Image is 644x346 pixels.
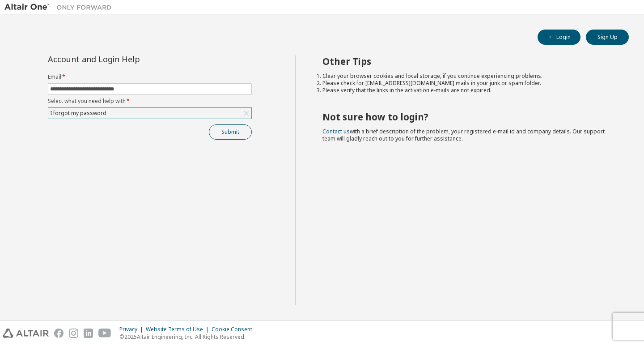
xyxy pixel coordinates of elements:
[98,329,111,338] img: youtube.svg
[49,108,108,118] div: I forgot my password
[146,326,212,333] div: Website Terms of Use
[48,73,252,81] label: Email
[322,87,613,94] li: Please verify that the links in the activation e-mails are not expired.
[586,30,629,45] button: Sign Up
[322,80,613,87] li: Please check for [EMAIL_ADDRESS][DOMAIN_NAME] mails in your junk or spam folder.
[84,329,93,338] img: linkedin.svg
[119,333,258,341] p: © 2025 Altair Engineering, Inc. All Rights Reserved.
[538,30,580,45] button: Login
[69,329,78,338] img: instagram.svg
[3,329,49,338] img: altair_logo.svg
[322,128,605,142] span: with a brief description of the problem, your registered e-mail id and company details. Our suppo...
[54,329,64,338] img: facebook.svg
[322,73,613,80] li: Clear your browser cookies and local storage, if you continue experiencing problems.
[212,326,258,333] div: Cookie Consent
[119,326,146,333] div: Privacy
[322,111,613,123] h2: Not sure how to login?
[4,3,116,12] img: Altair One
[48,108,251,119] div: I forgot my password
[322,56,613,67] h2: Other Tips
[48,56,211,63] div: Account and Login Help
[322,128,350,135] a: Contact us
[209,124,252,140] button: Submit
[48,98,252,105] label: Select what you need help with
